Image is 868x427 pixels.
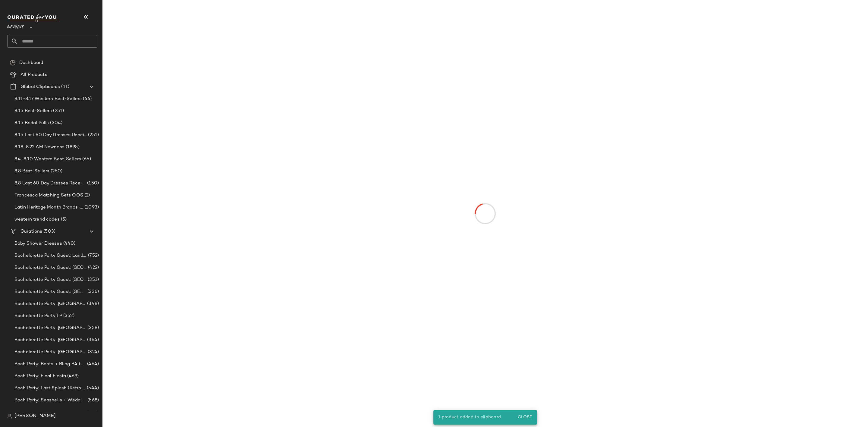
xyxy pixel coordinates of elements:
span: (150) [86,180,99,187]
span: Bachelorette Party: [GEOGRAPHIC_DATA] [14,300,86,307]
span: (1895) [64,144,80,151]
span: Bachelorette Party Guest: Landing Page [14,252,87,259]
span: (352) [62,312,74,319]
span: (503) [42,228,55,235]
span: Bachelorette Party: [GEOGRAPHIC_DATA] [14,325,86,331]
span: (380) [86,409,99,416]
span: Bachelorette Party LP [14,312,62,319]
span: 8.11-8.17 Western Best-Sellers [14,96,82,102]
span: Bachelorette Party: [GEOGRAPHIC_DATA] [14,349,86,356]
span: (464) [86,361,99,368]
span: Bach Party: Till Death Do Us Party [14,409,86,416]
span: (1093) [83,204,99,211]
span: 8.8 Best-Sellers [14,168,49,175]
span: (544) [86,385,99,392]
span: (469) [66,373,79,380]
img: svg%3e [7,414,12,419]
span: (250) [49,168,62,175]
span: Close [517,415,532,420]
span: Bach Party: Last Splash (Retro [GEOGRAPHIC_DATA]) [14,385,86,392]
span: Dashboard [19,59,43,66]
span: (324) [86,349,99,356]
span: [PERSON_NAME] [14,413,56,420]
span: Francesca Matching Sets OOS [14,192,83,199]
span: (66) [82,96,92,102]
span: 8.15 Best-Sellers [14,108,52,115]
span: Bachelorette Party Guest: [GEOGRAPHIC_DATA] [14,288,86,295]
span: 8.18-8.22 AM Newness [14,144,64,151]
span: (66) [81,156,91,163]
span: Bachelorette Party Guest: [GEOGRAPHIC_DATA] [14,276,86,283]
span: (11) [60,83,69,90]
span: Curations [20,228,42,235]
img: svg%3e [10,60,16,66]
span: 1 product added to clipboard. [438,415,502,419]
span: (568) [86,397,99,404]
span: Revolve [7,20,24,31]
span: (364) [86,337,99,344]
span: (351) [86,276,99,283]
span: Bachelorette Party: [GEOGRAPHIC_DATA] [14,337,86,344]
img: cfy_white_logo.C9jOOHJF.svg [7,14,58,22]
span: Baby Shower Dresses [14,240,62,247]
span: (251) [52,108,64,115]
span: (358) [86,325,99,331]
button: Close [515,412,535,423]
span: (752) [87,252,99,259]
span: (5) [60,216,67,223]
span: (348) [86,300,99,307]
span: western trend codes [14,216,60,223]
span: Bach Party: Final Fiesta [14,373,66,380]
span: Latin Heritage Month Brands- DO NOT DELETE [14,204,83,211]
span: Bach Party: Boots + Bling B4 the Ring [14,361,86,368]
span: (304) [49,120,62,127]
span: 8.8 Last 60 Day Dresses Receipts Best-Sellers [14,180,86,187]
span: All Products [20,71,47,78]
span: Bach Party: Seashells + Wedding Bells [14,397,86,404]
span: Global Clipboards [20,83,60,90]
span: (422) [87,264,99,271]
span: (2) [83,192,90,199]
span: (336) [86,288,99,295]
span: 8.15 Last 60 Day Dresses Receipt [14,132,87,139]
span: Bachelorette Party Guest: [GEOGRAPHIC_DATA] [14,264,87,271]
span: 8.15 Bridal Pulls [14,120,49,127]
span: (440) [62,240,76,247]
span: 8.4-8.10 Western Best-Sellers [14,156,81,163]
span: (251) [87,132,99,139]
